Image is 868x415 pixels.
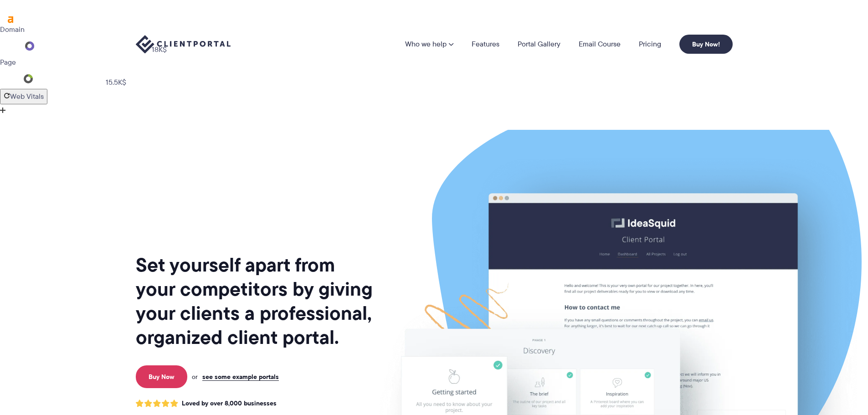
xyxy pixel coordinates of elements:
[83,75,102,82] a: kw97
[136,253,375,349] h1: Set yourself apart from your competitors by giving your clients a professional, organized client ...
[192,373,198,381] span: or
[95,75,102,82] span: 97
[59,75,67,82] span: rd
[136,365,187,388] a: Buy Now
[5,75,13,82] span: ur
[5,74,33,83] a: ur21
[106,69,113,76] span: st
[202,373,279,381] a: see some example portals
[106,76,126,89] div: 15.5K$
[83,75,92,82] span: kw
[106,69,126,76] a: st3K
[15,75,21,82] span: 21
[59,75,80,82] a: rd791
[36,75,45,82] span: rp
[10,91,44,102] span: Web Vitals
[46,75,55,82] span: 4K
[182,400,277,407] span: Loved by over 8,000 businesses
[36,75,55,82] a: rp4K
[115,69,123,76] span: 3K
[69,75,79,82] span: 791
